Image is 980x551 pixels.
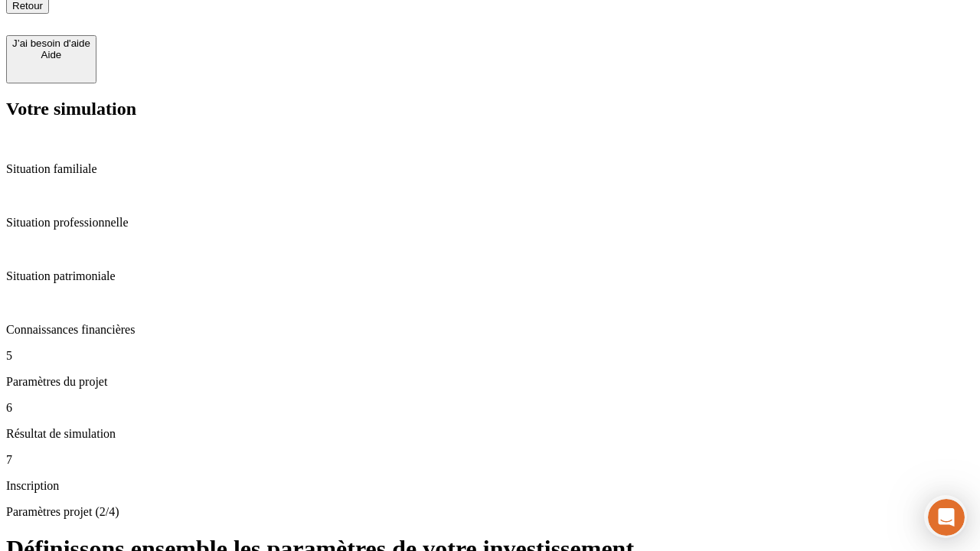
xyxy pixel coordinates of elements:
[12,49,90,60] div: Aide
[6,269,974,283] p: Situation patrimoniale
[6,453,974,467] p: 7
[6,349,974,363] p: 5
[6,505,974,519] p: Paramètres projet (2/4)
[6,427,974,441] p: Résultat de simulation
[6,375,974,389] p: Paramètres du projet
[6,323,974,337] p: Connaissances financières
[6,479,974,493] p: Inscription
[6,216,974,230] p: Situation professionnelle
[6,35,96,83] button: J’ai besoin d'aideAide
[924,495,967,538] iframe: Intercom live chat discovery launcher
[12,37,90,49] div: J’ai besoin d'aide
[6,401,974,415] p: 6
[6,99,974,119] h2: Votre simulation
[6,162,974,176] p: Situation familiale
[928,499,965,536] iframe: Intercom live chat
